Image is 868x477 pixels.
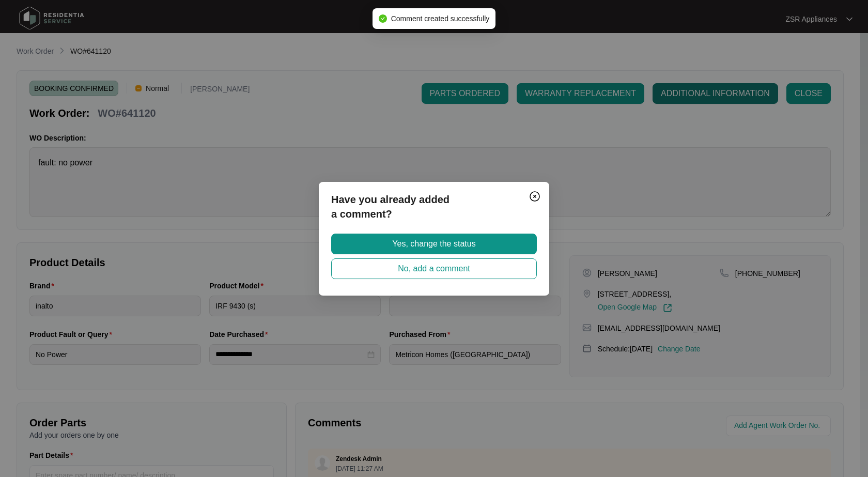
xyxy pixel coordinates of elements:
[391,14,490,23] span: Comment created successfully
[392,238,475,250] span: Yes, change the status
[331,207,537,221] p: a comment?
[526,188,543,205] button: Close
[379,14,387,23] span: check-circle
[331,192,537,207] p: Have you already added
[331,234,537,254] button: Yes, change the status
[331,258,537,279] button: No, add a comment
[529,190,541,203] img: closeCircle
[398,263,470,275] span: No, add a comment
